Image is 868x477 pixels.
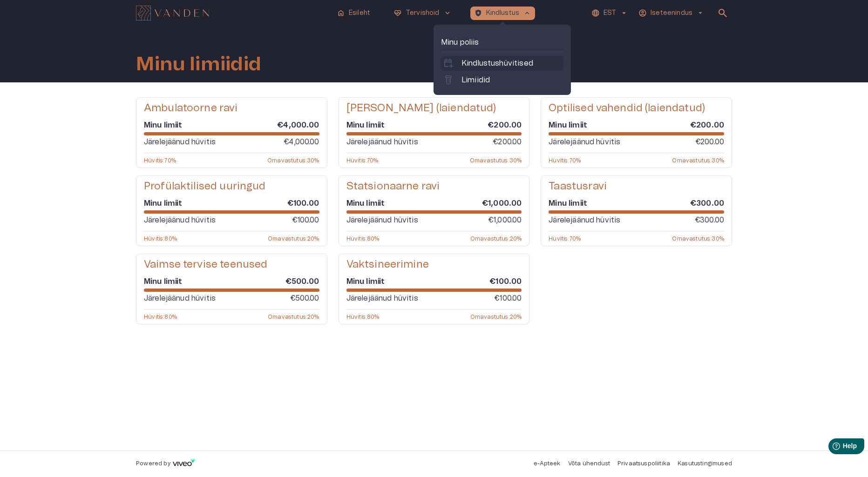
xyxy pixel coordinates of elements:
[267,157,319,164] p: Omavastutus : 30 %
[713,4,732,22] button: open search modal
[443,58,562,69] a: calendar_add_onKindlustushüvitised
[690,120,724,130] h6: €200.00
[144,215,216,226] p: Järelejäänud hüvitis
[486,8,520,18] p: Kindlustus
[443,74,562,86] a: labsLimiidid
[346,198,385,208] h6: Minu limiit
[136,6,209,20] img: Vanden logo
[678,461,732,466] a: Kasutustingimused
[488,215,522,226] p: €1,000.00
[493,136,522,148] p: €200.00
[287,198,319,208] h6: €100.00
[346,215,418,226] p: Järelejäänud hüvitis
[617,461,670,466] a: Privaatsuspoliitika
[136,54,261,75] h1: Minu limiidid
[346,293,418,304] p: Järelejäänud hüvitis
[461,74,490,86] p: Limiidid
[549,235,581,242] p: Hüvitis : 70 %
[346,101,496,115] h5: [PERSON_NAME] (laiendatud)
[144,157,176,164] p: Hüvitis : 70 %
[549,215,620,226] p: Järelejäänud hüvitis
[346,313,380,320] p: Hüvitis : 80 %
[549,180,607,193] h5: Taastusravi
[470,235,522,242] p: Omavastutus : 20 %
[470,7,536,20] button: health_and_safetyKindlustuskeyboard_arrow_up
[443,9,452,17] span: keyboard_arrow_down
[604,8,616,18] p: EST
[337,9,345,17] span: home
[406,8,440,18] p: Tervishoid
[488,120,522,130] h6: €200.00
[346,235,380,242] p: Hüvitis : 80 %
[284,136,319,148] p: €4,000.00
[549,101,705,115] h5: Optilised vahendid (laiendatud)
[443,58,454,69] span: calendar_add_on
[136,460,170,468] p: Powered by
[695,215,724,226] p: €300.00
[144,198,183,208] h6: Minu limiit
[795,435,868,461] iframe: Help widget launcher
[470,157,522,164] p: Omavastutus : 30 %
[144,180,266,193] h5: Profülaktilised uuringud
[349,8,370,18] p: Esileht
[144,293,216,304] p: Järelejäänud hüvitis
[390,7,455,20] button: ecg_heartTervishoidkeyboard_arrow_down
[637,7,706,20] button: Iseteenindusarrow_drop_down
[441,37,563,48] p: Minu poliis
[346,180,440,193] h5: Statsionaarne ravi
[292,215,319,226] p: €100.00
[549,136,620,148] p: Järelejäänud hüvitis
[285,276,319,287] h6: €500.00
[290,293,319,304] p: €500.00
[144,313,177,320] p: Hüvitis : 80 %
[346,258,429,271] h5: Vaktsineerimine
[489,276,522,287] h6: €100.00
[346,157,379,164] p: Hüvitis : 70 %
[470,313,522,320] p: Omavastutus : 20 %
[672,235,724,242] p: Omavastutus : 30 %
[549,157,581,164] p: Hüvitis : 70 %
[461,58,533,69] p: Kindlustushüvitised
[717,7,728,19] span: search
[144,258,267,271] h5: Vaimse tervise teenused
[393,9,402,17] span: ecg_heart
[346,276,385,287] h6: Minu limiit
[494,293,522,304] p: €100.00
[333,7,375,20] button: homeEsileht
[268,235,319,242] p: Omavastutus : 20 %
[523,9,531,17] span: keyboard_arrow_up
[690,198,724,208] h6: €300.00
[136,7,329,20] a: Navigate to homepage
[590,7,630,20] button: EST
[672,157,724,164] p: Omavastutus : 30 %
[696,9,705,17] span: arrow_drop_down
[549,198,587,208] h6: Minu limiit
[549,120,587,130] h6: Minu limiit
[144,136,216,148] p: Järelejäänud hüvitis
[695,136,724,148] p: €200.00
[144,235,177,242] p: Hüvitis : 80 %
[568,460,610,468] p: Võta ühendust
[346,136,418,148] p: Järelejäänud hüvitis
[474,9,482,17] span: health_and_safety
[277,120,319,130] h6: €4,000.00
[144,276,183,287] h6: Minu limiit
[144,101,238,115] h5: Ambulatoorne ravi
[651,8,692,18] p: Iseteenindus
[534,461,560,466] a: e-Apteek
[443,74,454,86] span: labs
[268,313,319,320] p: Omavastutus : 20 %
[346,120,385,130] h6: Minu limiit
[144,120,183,130] h6: Minu limiit
[482,198,522,208] h6: €1,000.00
